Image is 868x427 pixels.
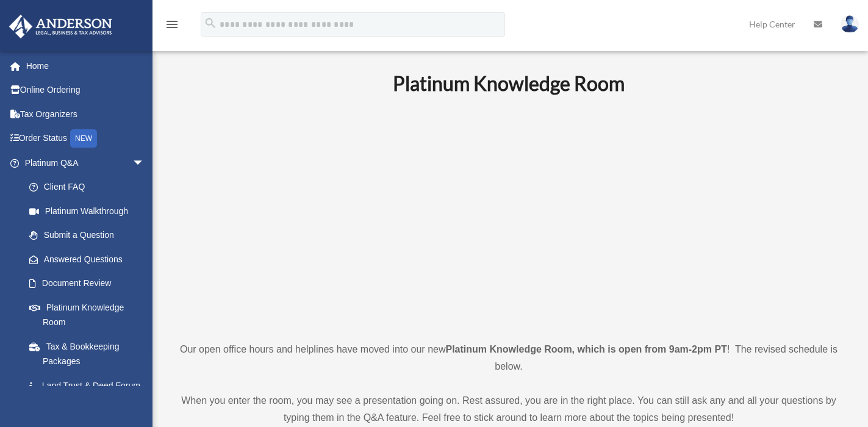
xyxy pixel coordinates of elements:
[174,341,844,375] p: Our open office hours and helplines have moved into our new ! The revised schedule is below.
[393,71,625,95] b: Platinum Knowledge Room
[17,271,163,296] a: Document Review
[9,126,163,151] a: Order StatusNEW
[165,21,179,32] a: menu
[841,15,859,33] img: User Pic
[5,15,116,38] img: Anderson Advisors Platinum Portal
[326,112,692,318] iframe: 231110_Toby_KnowledgeRoom
[17,373,163,398] a: Land Trust & Deed Forum
[9,102,163,126] a: Tax Organizers
[17,295,157,334] a: Platinum Knowledge Room
[446,344,727,354] strong: Platinum Knowledge Room, which is open from 9am-2pm PT
[165,17,179,32] i: menu
[17,223,163,248] a: Submit a Question
[17,199,163,223] a: Platinum Walkthrough
[174,392,844,426] p: When you enter the room, you may see a presentation going on. Rest assured, you are in the right ...
[9,78,163,102] a: Online Ordering
[17,247,163,271] a: Answered Questions
[17,175,163,199] a: Client FAQ
[132,151,157,176] span: arrow_drop_down
[17,334,163,373] a: Tax & Bookkeeping Packages
[70,129,97,148] div: NEW
[9,151,163,175] a: Platinum Q&Aarrow_drop_down
[9,54,163,78] a: Home
[204,16,217,30] i: search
